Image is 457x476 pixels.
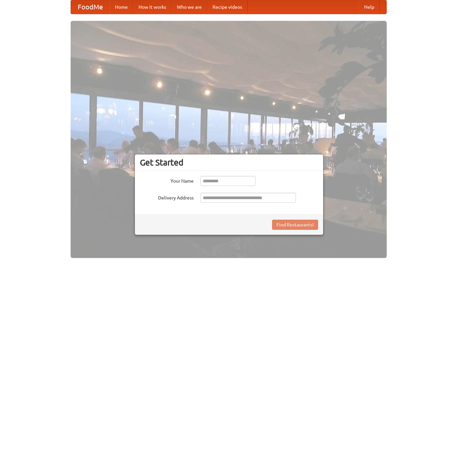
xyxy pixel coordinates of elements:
[140,176,194,184] label: Your Name
[359,0,380,14] a: Help
[71,0,110,14] a: FoodMe
[207,0,247,14] a: Recipe videos
[110,0,133,14] a: Home
[133,0,172,14] a: How it works
[272,220,318,230] button: Find Restaurants!
[140,157,318,168] h3: Get Started
[172,0,207,14] a: Who we are
[140,193,194,201] label: Delivery Address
